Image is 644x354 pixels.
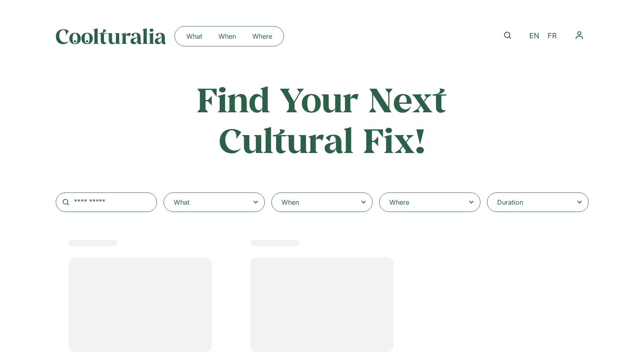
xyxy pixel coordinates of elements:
span: FR [548,32,557,40]
a: When [210,30,244,43]
a: Where [244,30,280,43]
h2: Find Your Next Cultural Fix! [162,79,482,160]
nav: Menu [178,30,280,43]
a: What [178,30,210,43]
a: FR [544,30,561,42]
div: When [282,197,299,207]
div: Duration [497,197,523,207]
div: What [174,197,190,207]
nav: Menu [570,26,589,45]
span: EN [529,32,539,40]
div: Where [389,197,409,207]
a: EN [525,30,544,42]
button: Menu Toggle [570,26,589,45]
